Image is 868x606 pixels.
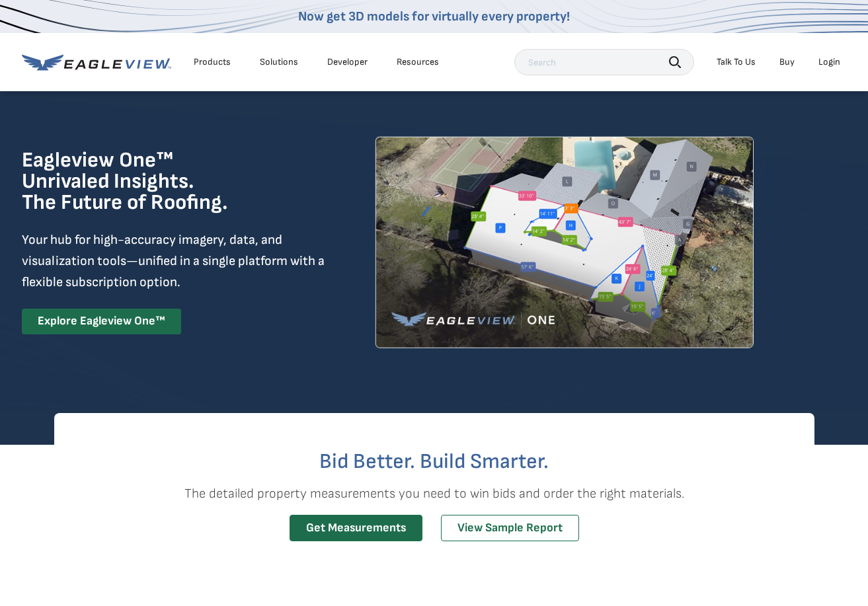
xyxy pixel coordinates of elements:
div: Talk To Us [717,56,756,68]
div: Products [194,56,231,68]
div: Login [818,56,840,68]
p: Your hub for high-accuracy imagery, data, and visualization tools—unified in a single platform wi... [22,229,327,293]
input: Search [514,49,694,75]
a: Get Measurements [290,515,422,542]
a: Buy [779,56,795,68]
div: Resources [397,56,439,68]
p: The detailed property measurements you need to win bids and order the right materials. [54,483,814,504]
a: View Sample Report [441,515,579,542]
a: Explore Eagleview One™ [22,309,181,334]
div: Solutions [260,56,298,68]
h1: Eagleview One™ Unrivaled Insights. The Future of Roofing. [22,150,295,213]
a: Now get 3D models for virtually every property! [298,9,570,24]
h2: Bid Better. Build Smarter. [54,451,814,473]
a: Developer [327,56,368,68]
